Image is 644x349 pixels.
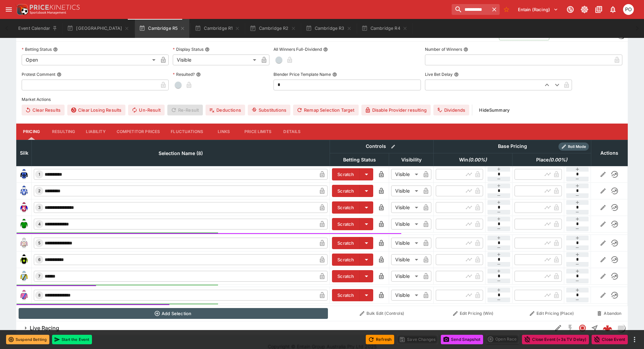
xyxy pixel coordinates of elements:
[436,308,510,319] button: Edit Pricing (Win)
[53,47,58,52] button: Betting Status
[67,105,125,115] button: Clear Losing Results
[564,322,576,334] button: SGM Disabled
[52,335,92,344] button: Start the Event
[603,323,612,333] img: logo-cerberus--red.svg
[623,4,634,15] div: Philip OConnor
[135,19,189,38] button: Cambridge R5
[332,237,360,249] button: Scratch
[332,289,360,301] button: Scratch
[196,72,201,77] button: Resulted?
[391,238,421,248] div: Visible
[332,308,432,319] button: Bulk Edit (Controls)
[19,219,29,230] img: runner 4
[332,201,360,214] button: Scratch
[515,308,589,319] button: Edit Pricing (Place)
[389,142,398,151] button: Bulk edit
[22,54,158,65] div: Open
[22,46,52,52] p: Betting Status
[165,124,209,140] button: Fluctuations
[14,19,62,38] button: Event Calendar
[30,5,80,10] img: PriceKinetics
[293,105,359,115] button: Remap Selection Target
[332,270,360,282] button: Scratch
[19,202,29,213] img: runner 3
[391,202,421,213] div: Visible
[57,72,62,77] button: Protest Comment
[593,3,605,16] button: Documentation
[549,156,567,164] em: ( 0.00 %)
[593,308,625,319] button: Abandon
[239,124,277,140] button: Price Limits
[151,149,210,157] span: Selection Name (8)
[16,321,552,335] button: Live Racing
[63,19,134,38] button: [GEOGRAPHIC_DATA]
[468,156,487,164] em: ( 0.00 %)
[336,156,383,164] span: Betting Status
[486,334,519,344] div: split button
[578,324,587,332] svg: Closed
[273,46,322,52] p: All Winners Full-Dividend
[501,4,512,15] button: No Bookmarks
[19,238,29,248] img: runner 5
[37,205,42,210] span: 3
[332,218,360,230] button: Scratch
[173,46,204,52] p: Display Status
[452,156,494,164] span: Win(0.00%)
[433,105,469,115] button: Dividends
[273,71,331,77] p: Blender Price Template Name
[205,47,210,52] button: Display Status
[323,47,328,52] button: All Winners Full-Dividend
[366,335,394,344] button: Refresh
[607,3,619,16] button: Notifications
[277,124,307,140] button: Details
[37,274,42,279] span: 7
[248,105,290,115] button: Substitutions
[391,290,421,301] div: Visible
[37,222,42,226] span: 4
[617,324,625,332] div: liveracing
[425,71,453,77] p: Live Bet Delay
[15,3,28,16] img: PriceKinetics Logo
[475,105,514,115] button: HideSummary
[206,105,245,115] button: Deductions
[22,71,55,77] p: Protest Comment
[19,308,328,319] button: Add Selection
[552,322,564,334] button: Edit Detail
[3,3,15,16] button: open drawer
[589,322,601,334] button: Straight
[19,169,29,180] img: runner 1
[361,105,431,115] button: Disable Provider resulting
[529,156,575,164] span: Place(0.00%)
[22,94,622,105] label: Market Actions
[391,219,421,230] div: Visible
[495,142,530,151] div: Base Pricing
[425,46,462,52] p: Number of Winners
[22,105,65,115] button: Clear Results
[332,168,360,180] button: Scratch
[565,144,589,150] span: Roll Mode
[37,293,42,298] span: 8
[332,185,360,197] button: Scratch
[630,335,639,344] button: more
[245,19,300,38] button: Cambridge R2
[111,124,166,140] button: Competitor Prices
[173,71,195,77] p: Resulted?
[332,72,337,77] button: Blender Price Template Name
[391,169,421,180] div: Visible
[37,189,42,193] span: 2
[391,254,421,265] div: Visible
[576,322,589,334] button: Closed
[578,3,591,16] button: Toggle light/dark mode
[357,19,412,38] button: Cambridge R4
[209,124,239,140] button: Links
[522,335,589,344] button: Close Event (+3s TV Delay)
[19,186,29,196] img: runner 2
[603,323,612,333] div: f49d4431-fe4f-4e95-8d87-4f051a138d23
[37,257,42,262] span: 6
[128,105,164,115] span: Un-Result
[394,156,429,164] span: Visibility
[19,290,29,301] img: runner 8
[592,335,628,344] button: Close Event
[302,19,356,38] button: Cambridge R3
[441,335,483,344] button: Send Snapshot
